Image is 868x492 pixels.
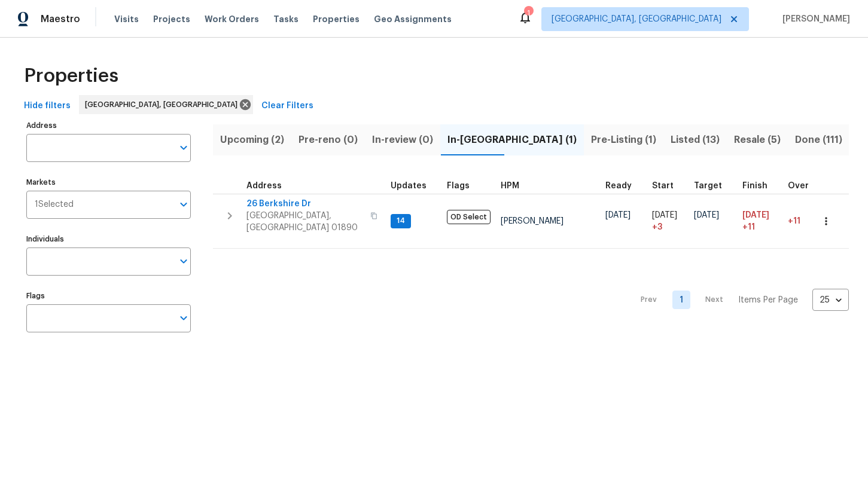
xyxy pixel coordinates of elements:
label: Markets [26,179,191,186]
span: 1 Selected [35,200,74,210]
span: Overall [788,182,819,190]
div: Projected renovation finish date [742,182,778,190]
span: [GEOGRAPHIC_DATA], [GEOGRAPHIC_DATA] [85,99,242,111]
span: Resale (5) [734,132,781,148]
div: 25 [812,285,849,316]
span: Maestro [41,13,80,25]
span: Work Orders [205,13,259,25]
span: Target [694,182,722,190]
label: Address [26,122,191,129]
p: Items Per Page [738,294,798,306]
button: Clear Filters [257,95,318,117]
span: + 3 [652,221,662,233]
label: Individuals [26,236,191,243]
span: In-review (0) [372,132,433,148]
span: Projects [153,13,190,25]
div: 1 [524,7,532,19]
span: Clear Filters [261,99,313,114]
td: 11 day(s) past target finish date [783,194,835,249]
span: [DATE] [694,211,719,219]
span: 14 [392,216,410,226]
span: Finish [742,182,768,190]
span: Properties [24,70,118,82]
button: Open [175,253,192,270]
button: Hide filters [19,95,75,117]
td: Scheduled to finish 11 day(s) late [738,194,783,249]
div: Days past target finish date [788,182,830,190]
span: Listed (13) [671,132,720,148]
button: Open [175,139,192,156]
span: [DATE] [605,211,631,219]
span: [PERSON_NAME] [501,217,564,225]
span: Visits [114,13,139,25]
span: Start [652,182,674,190]
td: Project started 3 days late [647,194,689,249]
span: Hide filters [24,99,71,114]
span: [GEOGRAPHIC_DATA], [GEOGRAPHIC_DATA] [552,13,721,25]
span: Done (111) [795,132,842,148]
span: [GEOGRAPHIC_DATA], [GEOGRAPHIC_DATA] 01890 [246,210,363,234]
nav: Pagination Navigation [629,256,849,344]
span: Address [246,182,282,190]
span: Ready [605,182,632,190]
label: Flags [26,292,191,300]
span: Flags [447,182,470,190]
a: Goto page 1 [672,291,690,309]
span: Pre-Listing (1) [591,132,656,148]
span: [DATE] [652,211,677,219]
button: Open [175,196,192,213]
span: Pre-reno (0) [299,132,358,148]
span: Upcoming (2) [220,132,284,148]
div: Target renovation project end date [694,182,733,190]
div: Actual renovation start date [652,182,684,190]
span: +11 [742,221,755,233]
span: Properties [313,13,360,25]
span: [DATE] [742,211,769,219]
span: HPM [501,182,519,190]
div: Earliest renovation start date (first business day after COE or Checkout) [605,182,642,190]
span: OD Select [447,210,491,224]
span: Geo Assignments [374,13,452,25]
button: Open [175,310,192,326]
span: Tasks [273,15,299,23]
div: [GEOGRAPHIC_DATA], [GEOGRAPHIC_DATA] [79,95,253,114]
span: In-[GEOGRAPHIC_DATA] (1) [447,132,577,148]
span: [PERSON_NAME] [778,13,850,25]
span: Updates [391,182,427,190]
span: 26 Berkshire Dr [246,198,363,210]
span: +11 [788,217,800,225]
